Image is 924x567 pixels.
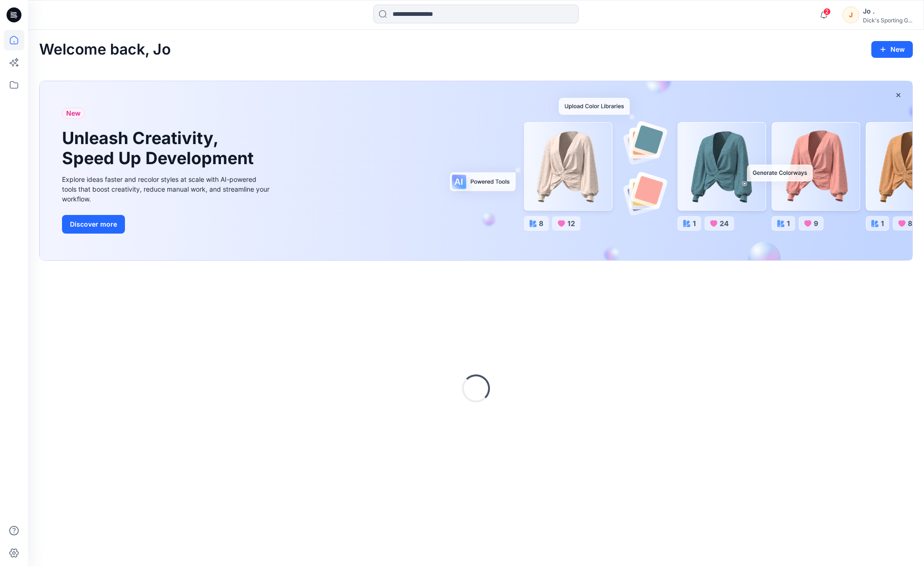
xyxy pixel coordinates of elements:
[62,174,272,204] div: Explore ideas faster and recolor styles at scale with AI-powered tools that boost creativity, red...
[863,6,912,17] div: Jo .
[842,7,859,23] div: J
[62,215,125,234] button: Discover more
[863,17,912,24] div: Dick's Sporting G...
[871,41,913,58] button: New
[823,8,831,15] span: 2
[62,128,258,168] h1: Unleash Creativity, Speed Up Development
[62,215,272,234] a: Discover more
[66,108,81,119] span: New
[39,41,171,58] h2: Welcome back, Jo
